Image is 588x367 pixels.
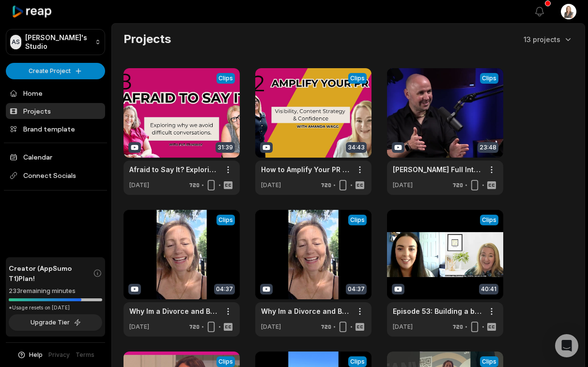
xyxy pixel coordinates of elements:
a: How to Amplify Your PR Wins: Visibility, Content Strategy & Confidence with [PERSON_NAME] [261,164,350,175]
a: Projects [6,103,105,119]
a: Brand template [6,121,105,137]
p: [PERSON_NAME]'s Studio [25,33,91,51]
h2: Projects [124,31,171,47]
a: Why Im a Divorce and Break Up Coach and Why Im Great at Difficult Conversations [129,306,218,316]
button: Upgrade Tier [9,314,102,331]
button: Help [17,351,43,359]
a: Calendar [6,149,105,165]
div: 233 remaining minutes [9,286,102,296]
div: AS [10,35,21,49]
a: Episode 53: Building a brand that feels like you, even when it’s scary with [PERSON_NAME] [PERSON... [393,306,482,316]
span: Connect Socials [6,167,105,184]
div: *Usage resets on [DATE] [9,304,102,311]
a: Privacy [48,351,70,359]
span: Creator (AppSumo T1) Plan! [9,263,93,283]
a: Afraid to Say It? Exploring Why We Avoid Difficult Conversations with [PERSON_NAME] [129,164,218,175]
a: Terms [76,351,94,359]
a: Why Im a Divorce and Break Up Coach and Why Im Great at Difficult Conversations [261,306,350,316]
button: Create Project [6,63,105,79]
span: Help [29,351,43,359]
a: [PERSON_NAME] Full Interview [393,164,482,175]
div: Open Intercom Messenger [555,334,578,357]
a: Home [6,85,105,101]
button: 13 projects [524,34,573,44]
